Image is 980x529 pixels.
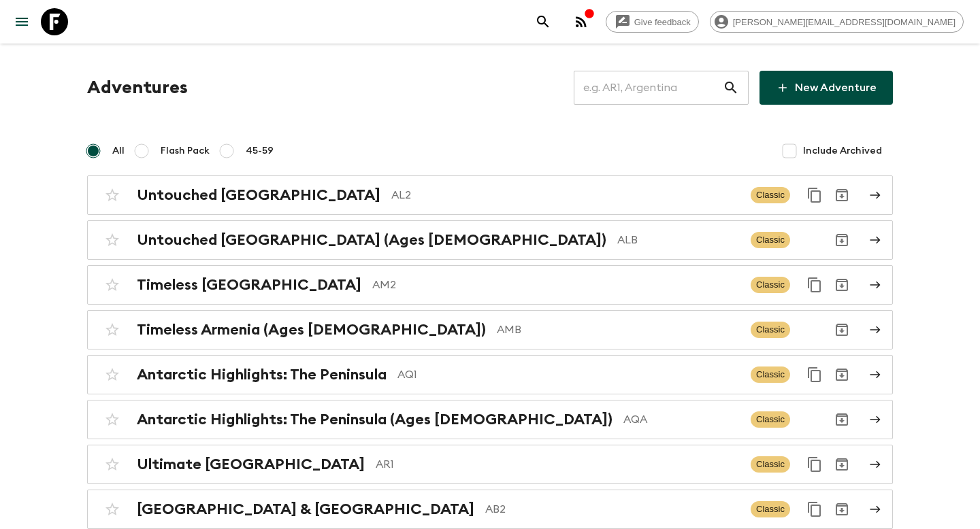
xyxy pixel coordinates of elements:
[828,226,855,254] button: Archive
[485,501,740,517] p: AB2
[751,232,790,248] span: Classic
[828,182,855,209] button: Archive
[751,411,790,428] span: Classic
[801,451,828,478] button: Duplicate for 45-59
[87,310,893,349] a: Timeless Armenia (Ages [DEMOGRAPHIC_DATA])AMBClassicArchive
[828,406,855,433] button: Archive
[606,11,699,33] a: Give feedback
[751,366,790,383] span: Classic
[87,355,893,394] a: Antarctic Highlights: The PeninsulaAQ1ClassicDuplicate for 45-59Archive
[137,456,365,473] h2: Ultimate [GEOGRAPHIC_DATA]
[710,11,964,33] div: [PERSON_NAME][EMAIL_ADDRESS][DOMAIN_NAME]
[397,366,740,383] p: AQ1
[246,144,274,158] span: 45-59
[112,144,125,158] span: All
[161,144,210,158] span: Flash Pack
[391,187,740,203] p: AL2
[828,361,855,388] button: Archive
[751,187,790,203] span: Classic
[623,411,740,428] p: AQA
[751,322,790,338] span: Classic
[137,366,387,383] h2: Antarctic Highlights: The Peninsula
[497,322,740,338] p: AMB
[801,271,828,298] button: Duplicate for 45-59
[627,17,698,27] span: Give feedback
[828,451,855,478] button: Archive
[87,74,188,101] h1: Adventures
[828,271,855,298] button: Archive
[137,186,380,204] h2: Untouched [GEOGRAPHIC_DATA]
[751,277,790,293] span: Classic
[751,501,790,517] span: Classic
[751,456,790,473] span: Classic
[372,277,740,293] p: AM2
[87,400,893,439] a: Antarctic Highlights: The Peninsula (Ages [DEMOGRAPHIC_DATA])AQAClassicArchive
[529,8,557,35] button: search adventures
[759,71,893,105] a: New Adventure
[137,500,474,518] h2: [GEOGRAPHIC_DATA] & [GEOGRAPHIC_DATA]
[137,231,606,249] h2: Untouched [GEOGRAPHIC_DATA] (Ages [DEMOGRAPHIC_DATA])
[87,490,893,529] a: [GEOGRAPHIC_DATA] & [GEOGRAPHIC_DATA]AB2ClassicDuplicate for 45-59Archive
[376,456,740,473] p: AR1
[8,8,35,35] button: menu
[87,445,893,484] a: Ultimate [GEOGRAPHIC_DATA]AR1ClassicDuplicate for 45-59Archive
[137,276,361,294] h2: Timeless [GEOGRAPHIC_DATA]
[87,175,893,215] a: Untouched [GEOGRAPHIC_DATA]AL2ClassicDuplicate for 45-59Archive
[803,144,882,158] span: Include Archived
[725,17,963,27] span: [PERSON_NAME][EMAIL_ADDRESS][DOMAIN_NAME]
[87,265,893,305] a: Timeless [GEOGRAPHIC_DATA]AM2ClassicDuplicate for 45-59Archive
[137,411,612,428] h2: Antarctic Highlights: The Peninsula (Ages [DEMOGRAPHIC_DATA])
[828,316,855,343] button: Archive
[801,496,828,523] button: Duplicate for 45-59
[828,496,855,523] button: Archive
[574,69,723,107] input: e.g. AR1, Argentina
[617,232,740,248] p: ALB
[87,220,893,260] a: Untouched [GEOGRAPHIC_DATA] (Ages [DEMOGRAPHIC_DATA])ALBClassicArchive
[801,182,828,209] button: Duplicate for 45-59
[137,321,486,339] h2: Timeless Armenia (Ages [DEMOGRAPHIC_DATA])
[801,361,828,388] button: Duplicate for 45-59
